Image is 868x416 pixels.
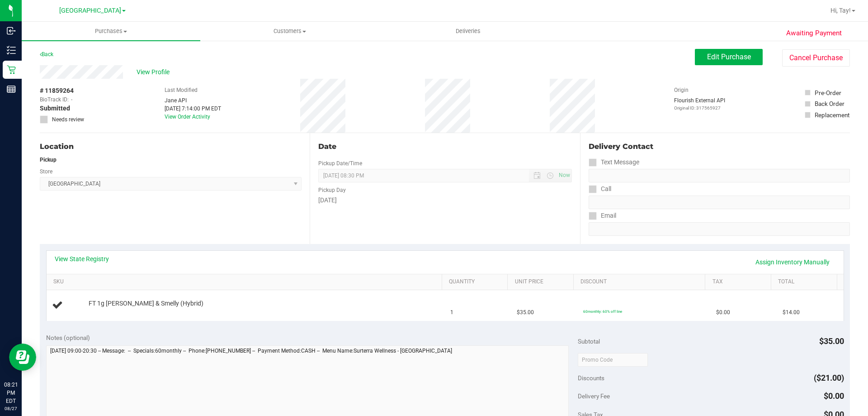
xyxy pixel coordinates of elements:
[71,96,72,104] span: -
[815,88,841,97] div: Pre-Order
[515,278,570,286] a: Unit Price
[46,334,90,341] span: Notes (optional)
[578,338,600,345] span: Subtotal
[707,53,751,61] span: Edit Purchase
[449,278,504,286] a: Quantity
[22,22,200,41] a: Purchases
[450,308,453,317] span: 1
[200,22,379,41] a: Customers
[318,196,571,205] div: [DATE]
[578,392,610,400] span: Delivery Fee
[578,353,648,367] input: Promo Code
[583,309,622,314] span: 60monthly: 60% off line
[379,22,557,41] a: Deliveries
[9,344,36,371] iframe: Resource center
[589,196,850,209] input: Format: (999) 999-9999
[589,169,850,182] input: Format: (999) 999-9999
[55,254,109,263] a: View State Registry
[40,86,74,96] span: # 11859264
[7,26,16,35] inline-svg: Inbound
[819,336,844,346] span: $35.00
[712,278,768,286] a: Tax
[4,405,18,412] p: 08/27
[815,99,844,108] div: Back Order
[782,49,850,67] button: Cancel Purchase
[201,27,378,35] span: Customers
[7,46,16,55] inline-svg: Inventory
[59,7,121,14] span: [GEOGRAPHIC_DATA]
[22,27,200,35] span: Purchases
[786,28,842,38] span: Awaiting Payment
[137,67,173,77] span: View Profile
[40,141,302,152] div: Location
[40,157,57,163] strong: Pickup
[89,299,203,308] span: FT 1g [PERSON_NAME] & Smelly (Hybrid)
[695,49,763,65] button: Edit Purchase
[318,159,362,167] label: Pickup Date/Time
[7,65,16,74] inline-svg: Retail
[40,104,70,113] span: Submitted
[40,167,52,176] label: Store
[517,308,534,317] span: $35.00
[53,278,438,286] a: SKU
[815,110,849,120] div: Replacement
[165,96,221,105] div: Jane API
[4,381,18,405] p: 08:21 PM EDT
[578,370,604,386] span: Discounts
[165,105,221,113] div: [DATE] 7:14:00 PM EDT
[165,86,198,94] label: Last Modified
[40,96,69,104] span: BioTrack ID:
[830,7,851,14] span: Hi, Tay!
[674,96,725,111] div: Flourish External API
[716,308,730,317] span: $0.00
[589,141,850,152] div: Delivery Contact
[589,209,616,222] label: Email
[814,373,844,383] span: ($21.00)
[443,27,493,35] span: Deliveries
[165,114,210,120] a: View Order Activity
[589,156,639,169] label: Text Message
[52,115,84,124] span: Needs review
[824,391,844,401] span: $0.00
[40,51,53,57] a: Back
[318,186,346,194] label: Pickup Day
[778,278,833,286] a: Total
[580,278,702,286] a: Discount
[750,254,835,270] a: Assign Inventory Manually
[674,86,689,94] label: Origin
[674,105,725,111] p: Original ID: 317565927
[318,141,571,152] div: Date
[783,308,800,317] span: $14.00
[7,85,16,94] inline-svg: Reports
[589,182,611,196] label: Call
